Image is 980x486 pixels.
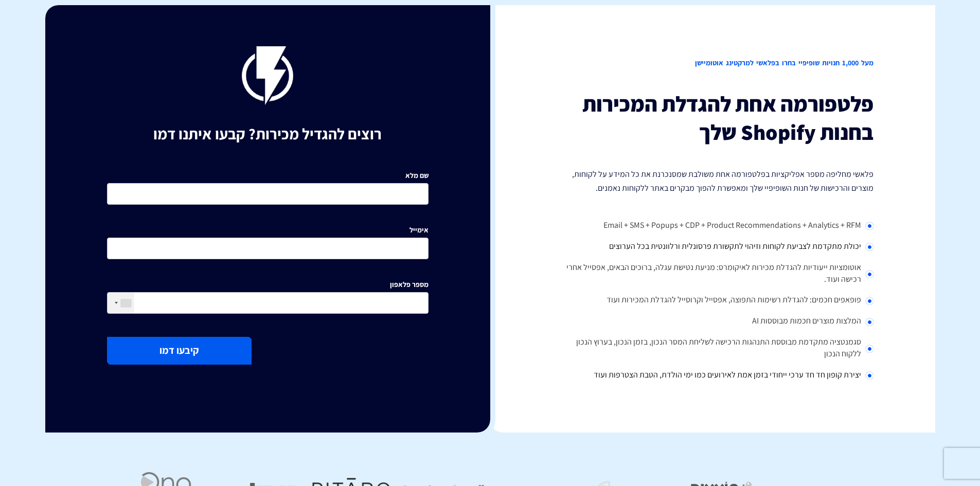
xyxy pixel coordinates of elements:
[609,241,861,251] span: יכולת מתקדמת לצביעת לקוחות וזיהוי לתקשורת פרסונלית ורלוונטית בכל הערוצים
[107,337,252,364] button: קיבעו דמו
[552,311,874,332] li: המלצות מוצרים חכמות מבוססות AI
[594,369,861,380] span: יצירת קופון חד חד ערכי ייחודי בזמן אמת לאירועים כמו ימי הולדת, הטבת הצטרפות ועוד
[242,46,293,105] img: flashy-black.png
[552,215,874,237] li: Email + SMS + Popups + CDP + Product Recommendations + Analytics + RFM
[409,225,429,235] label: אימייל
[552,46,874,80] h2: מעל 1,000 חנויות שופיפיי בחרו בפלאשי למרקטינג אוטומיישן
[552,167,874,195] p: פלאשי מחליפה מספר אפליקציות בפלטפורמה אחת משולבת שמסנכרנת את כל המידע על לקוחות, מוצרים והרכישות ...
[552,258,874,291] li: אוטומציות ייעודיות להגדלת מכירות לאיקומרס: מניעת נטישת עגלה, ברוכים הבאים, אפסייל אחרי רכישה ועוד.
[390,279,429,290] label: מספר פלאפון
[107,125,429,142] h1: רוצים להגדיל מכירות? קבעו איתנו דמו
[552,332,874,365] li: סגמנטציה מתקדמת מבוססת התנהגות הרכישה לשליחת המסר הנכון, בזמן הנכון, בערוץ הנכון ללקוח הנכון
[405,170,429,181] label: שם מלא
[552,90,874,146] h3: פלטפורמה אחת להגדלת המכירות בחנות Shopify שלך
[552,290,874,311] li: פופאפים חכמים: להגדלת רשימות התפוצה, אפסייל וקרוסייל להגדלת המכירות ועוד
